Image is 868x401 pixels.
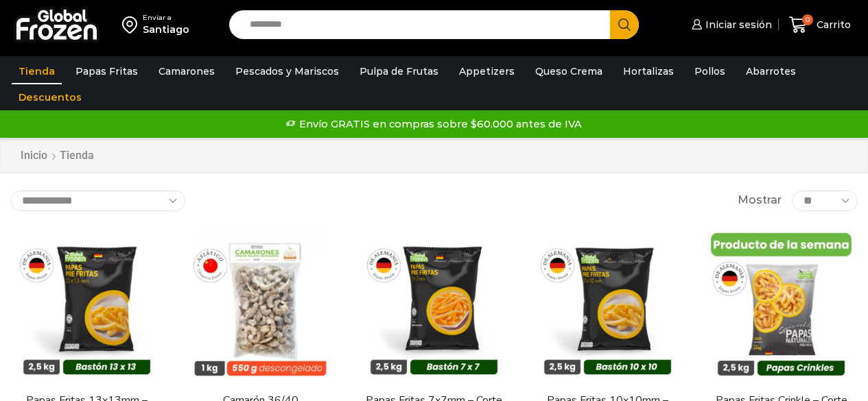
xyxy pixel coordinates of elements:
[688,58,732,84] a: Pollos
[610,10,639,39] button: Search button
[20,148,48,164] a: Inicio
[143,13,189,23] div: Enviar a
[20,148,94,164] nav: Breadcrumb
[528,58,609,84] a: Queso Crema
[69,58,145,84] a: Papas Fritas
[739,58,803,84] a: Abarrotes
[353,58,445,84] a: Pulpa de Frutas
[143,23,189,36] div: Santiago
[738,193,782,208] span: Mostrar
[60,149,94,162] h1: Tienda
[452,58,521,84] a: Appetizers
[12,84,89,110] a: Descuentos
[152,58,222,84] a: Camarones
[228,58,346,84] a: Pescados y Mariscos
[813,18,851,32] span: Carrito
[616,58,681,84] a: Hortalizas
[10,191,185,211] select: Pedido de la tienda
[802,14,813,25] span: 0
[702,18,772,32] span: Iniciar sesión
[12,58,62,84] a: Tienda
[688,11,772,38] a: Iniciar sesión
[786,9,854,41] a: 0 Carrito
[122,13,143,36] img: address-field-icon.svg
